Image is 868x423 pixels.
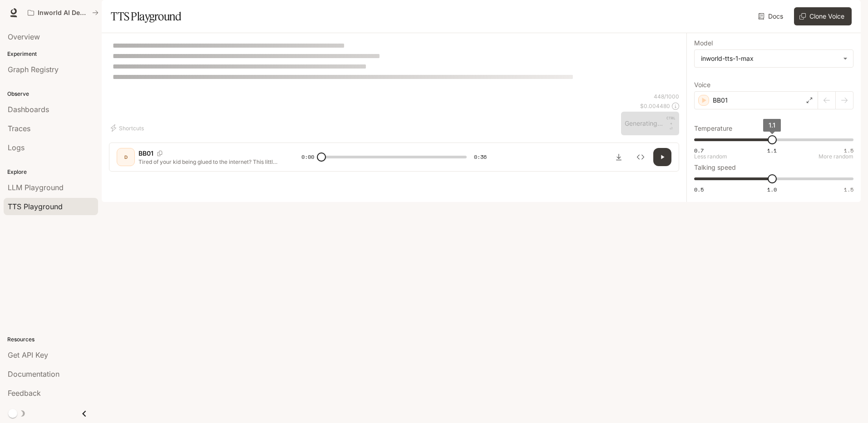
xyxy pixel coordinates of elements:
[844,147,853,154] span: 1.5
[640,102,670,110] p: $ 0.004480
[301,152,314,162] span: 0:00
[695,50,853,67] div: inworld-tts-1-max
[654,93,679,100] p: 448 / 1000
[111,7,181,25] h1: TTS Playground
[38,9,89,17] p: Inworld AI Demos
[109,121,148,135] button: Shortcuts
[844,186,853,193] span: 1.5
[631,148,650,166] button: Inspect
[794,7,852,25] button: Clone Voice
[767,186,777,193] span: 1.0
[694,147,704,154] span: 0.7
[694,186,704,193] span: 0.5
[694,125,732,132] p: Temperature
[769,121,775,129] span: 1.1
[610,148,628,166] button: Download audio
[767,147,777,154] span: 1.1
[713,96,728,105] p: BB01
[694,40,713,46] p: Model
[694,154,727,159] p: Less random
[819,154,853,159] p: More random
[118,150,133,164] div: D
[24,4,103,22] button: All workspaces
[474,152,487,162] span: 0:36
[138,158,280,166] p: Tired of your kid being glued to the internet? This little device changes everything. It’s loaded...
[153,151,166,156] button: Copy Voice ID
[701,54,838,63] div: inworld-tts-1-max
[138,149,153,158] p: BB01
[756,7,787,25] a: Docs
[694,164,736,171] p: Talking speed
[694,82,710,88] p: Voice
